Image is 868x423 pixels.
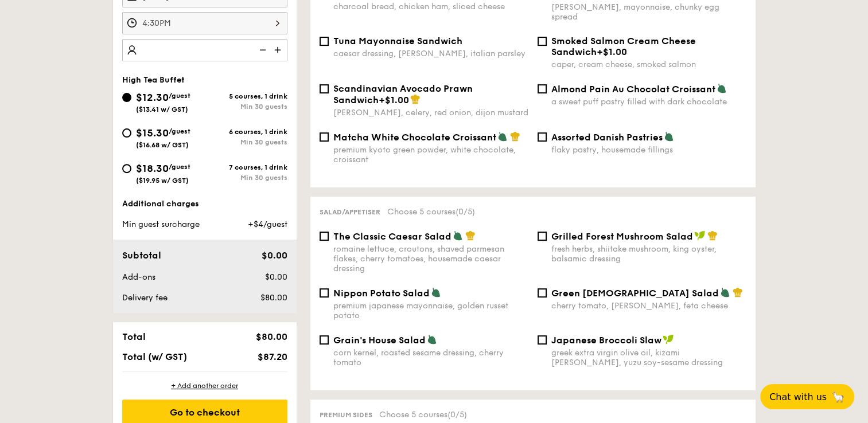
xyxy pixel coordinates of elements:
span: Scandinavian Avocado Prawn Sandwich [333,83,473,105]
img: icon-vegan.f8ff3823.svg [694,230,706,241]
span: Min guest surcharge [122,220,200,229]
img: icon-chef-hat.a58ddaea.svg [410,94,421,104]
div: Min 30 guests [205,174,287,182]
span: Matcha White Chocolate Croissant [333,132,496,143]
div: 5 courses, 1 drink [205,92,287,100]
img: icon-chef-hat.a58ddaea.svg [465,230,476,241]
span: ($19.95 w/ GST) [136,177,189,185]
span: (0/5) [447,410,467,420]
div: [PERSON_NAME], celery, red onion, dijon mustard [333,108,528,117]
input: Almond Pain Au Chocolat Croissanta sweet puff pastry filled with dark chocolate [538,84,547,93]
img: icon-vegan.f8ff3823.svg [663,334,674,344]
span: (0/5) [456,207,475,217]
div: Min 30 guests [205,103,287,111]
span: Grilled Forest Mushroom Salad [551,231,693,242]
span: Almond Pain Au Chocolat Croissant [551,84,715,95]
div: 6 courses, 1 drink [205,128,287,136]
span: Total [122,331,146,342]
div: a sweet puff pastry filled with dark chocolate [551,97,746,107]
img: icon-add.58712e84.svg [270,39,287,61]
input: $18.30/guest($19.95 w/ GST)7 courses, 1 drinkMin 30 guests [122,164,131,173]
img: icon-chef-hat.a58ddaea.svg [510,131,520,142]
input: Scandinavian Avocado Prawn Sandwich+$1.00[PERSON_NAME], celery, red onion, dijon mustard [320,84,329,93]
span: Total (w/ GST) [122,351,187,362]
input: Assorted Danish Pastriesflaky pastry, housemade fillings [538,132,547,142]
div: greek extra virgin olive oil, kizami [PERSON_NAME], yuzu soy-sesame dressing [551,348,746,367]
img: icon-vegetarian.fe4039eb.svg [431,287,441,297]
div: flaky pastry, housemade fillings [551,145,746,155]
div: romaine lettuce, croutons, shaved parmesan flakes, cherry tomatoes, housemade caesar dressing [333,244,528,273]
span: The Classic Caesar Salad [333,231,451,242]
div: corn kernel, roasted sesame dressing, cherry tomato [333,348,528,367]
span: Choose 5 courses [379,410,467,420]
span: ($16.68 w/ GST) [136,141,189,149]
div: fresh herbs, shiitake mushroom, king oyster, balsamic dressing [551,244,746,264]
span: Premium sides [320,411,372,419]
input: Nippon Potato Saladpremium japanese mayonnaise, golden russet potato [320,288,329,297]
span: Delivery fee [122,293,168,303]
span: +$1.00 [597,46,627,57]
span: Japanese Broccoli Slaw [551,335,661,346]
span: $0.00 [264,272,287,282]
img: icon-vegetarian.fe4039eb.svg [664,131,674,142]
span: Tuna Mayonnaise Sandwich [333,36,462,46]
span: Nippon Potato Salad [333,288,430,299]
span: ($13.41 w/ GST) [136,105,188,113]
span: Salad/Appetiser [320,208,380,216]
span: Subtotal [122,250,161,261]
span: /guest [169,127,190,135]
span: /guest [169,92,190,100]
div: Min 30 guests [205,138,287,146]
span: Grain's House Salad [333,335,426,346]
span: $80.00 [255,331,287,342]
button: Chat with us🦙 [760,384,854,409]
span: Assorted Danish Pastries [551,132,663,143]
span: Green [DEMOGRAPHIC_DATA] Salad [551,288,719,299]
img: icon-chef-hat.a58ddaea.svg [733,287,743,297]
input: Smoked Salmon Cream Cheese Sandwich+$1.00caper, cream cheese, smoked salmon [538,37,547,46]
input: Event time [122,12,287,34]
div: cherry tomato, [PERSON_NAME], feta cheese [551,301,746,311]
input: Japanese Broccoli Slawgreek extra virgin olive oil, kizami [PERSON_NAME], yuzu soy-sesame dressing [538,335,547,344]
input: Matcha White Chocolate Croissantpremium kyoto green powder, white chocolate, croissant [320,132,329,142]
span: $80.00 [260,293,287,303]
input: The Classic Caesar Saladromaine lettuce, croutons, shaved parmesan flakes, cherry tomatoes, house... [320,232,329,241]
span: $12.30 [136,91,169,104]
div: Additional charges [122,198,287,210]
span: Smoked Salmon Cream Cheese Sandwich [551,36,696,57]
span: +$1.00 [379,95,409,105]
div: caper, cream cheese, smoked salmon [551,60,746,69]
input: $15.30/guest($16.68 w/ GST)6 courses, 1 drinkMin 30 guests [122,128,131,138]
div: premium kyoto green powder, white chocolate, croissant [333,145,528,164]
div: [PERSON_NAME], mayonnaise, chunky egg spread [551,2,746,22]
input: Green [DEMOGRAPHIC_DATA] Saladcherry tomato, [PERSON_NAME], feta cheese [538,288,547,297]
span: +$4/guest [247,220,287,229]
div: + Add another order [122,381,287,390]
span: Add-ons [122,272,155,282]
img: icon-vegetarian.fe4039eb.svg [497,131,508,142]
img: icon-vegetarian.fe4039eb.svg [717,83,727,93]
span: High Tea Buffet [122,75,185,85]
span: Choose 5 courses [387,207,475,217]
span: $0.00 [261,250,287,261]
div: charcoal bread, chicken ham, sliced cheese [333,2,528,11]
img: icon-vegetarian.fe4039eb.svg [427,334,437,344]
div: 7 courses, 1 drink [205,163,287,171]
div: premium japanese mayonnaise, golden russet potato [333,301,528,320]
span: $87.20 [257,351,287,362]
div: caesar dressing, [PERSON_NAME], italian parsley [333,49,528,58]
img: icon-vegetarian.fe4039eb.svg [720,287,730,297]
input: Grilled Forest Mushroom Saladfresh herbs, shiitake mushroom, king oyster, balsamic dressing [538,232,547,241]
img: icon-vegetarian.fe4039eb.svg [453,230,463,241]
input: Tuna Mayonnaise Sandwichcaesar dressing, [PERSON_NAME], italian parsley [320,37,329,46]
span: /guest [169,163,190,171]
input: Grain's House Saladcorn kernel, roasted sesame dressing, cherry tomato [320,335,329,344]
span: $18.30 [136,162,169,175]
img: icon-chef-hat.a58ddaea.svg [707,230,718,241]
span: 🦙 [831,390,845,404]
span: $15.30 [136,127,169,139]
input: $12.30/guest($13.41 w/ GST)5 courses, 1 drinkMin 30 guests [122,93,131,102]
img: icon-reduce.1d2dbef1.svg [253,39,270,61]
span: Chat with us [769,391,827,402]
